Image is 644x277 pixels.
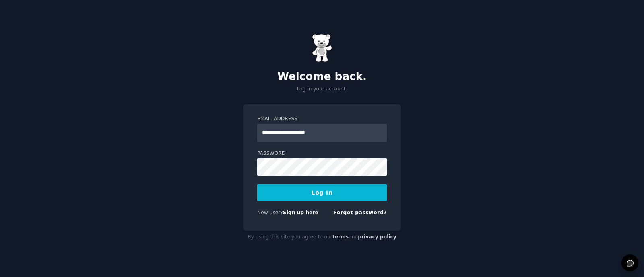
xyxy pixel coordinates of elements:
div: By using this site you agree to our and [243,231,401,244]
a: terms [332,234,349,240]
button: Log In [257,184,387,201]
label: Password [257,150,387,157]
a: Sign up here [283,210,318,215]
img: Gummy Bear [312,34,332,62]
label: Email Address [257,115,387,123]
h2: Welcome back. [243,70,401,83]
a: privacy policy [358,234,396,240]
a: Forgot password? [333,210,387,215]
p: Log in your account. [243,86,401,93]
span: New user? [257,210,283,215]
